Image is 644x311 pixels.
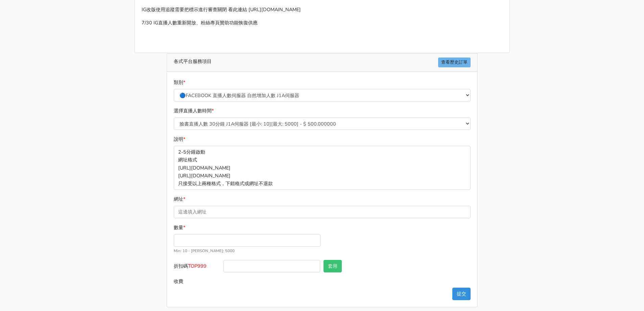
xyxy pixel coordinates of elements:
[142,6,503,14] p: IG改版使用追蹤需要把標示進行審查關閉 看此連結 [URL][DOMAIN_NAME]
[174,224,185,231] label: 數量
[452,288,471,300] button: 提交
[174,107,214,115] label: 選擇直播人數時間
[172,260,222,275] label: 折扣碼
[188,263,207,269] span: TOP999
[174,146,471,190] p: 2-5分鐘啟動 網址格式 [URL][DOMAIN_NAME] [URL][DOMAIN_NAME] 只接受以上兩種格式，下錯格式或網址不退款
[142,19,503,27] p: 7/30 IG直播人數重新開放、粉絲專頁贊助功能恢復供應
[174,206,471,218] input: 這邊填入網址
[172,275,222,288] label: 收費
[167,53,477,72] div: 各式平台服務項目
[324,260,342,272] button: 套用
[174,135,185,143] label: 說明
[174,79,185,86] label: 類別
[438,58,471,67] a: 查看歷史訂單
[174,248,235,253] small: Min: 10 - [PERSON_NAME]: 5000
[174,195,185,203] label: 網址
